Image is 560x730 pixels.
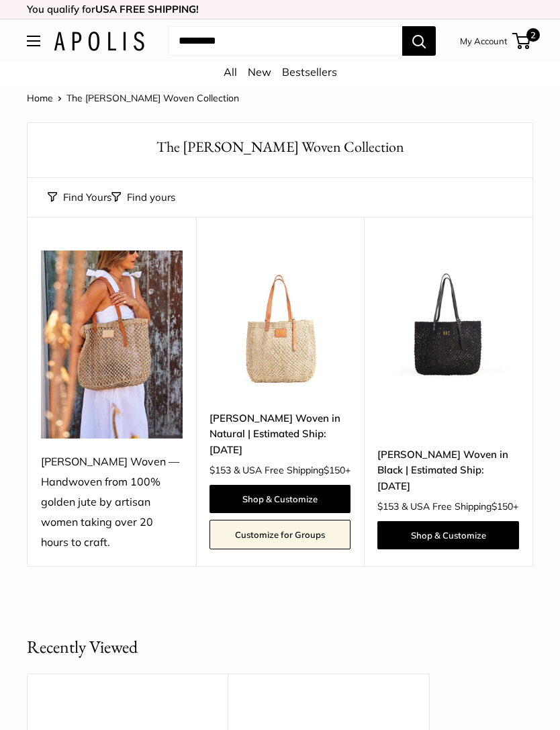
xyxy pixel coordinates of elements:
a: [PERSON_NAME] Woven in Natural | Estimated Ship: [DATE] [209,410,351,457]
input: Search... [168,26,402,56]
span: & USA Free Shipping + [402,502,518,511]
img: Mercado Woven in Natural | Estimated Ship: Oct. 19th [209,250,351,392]
span: $153 [209,464,231,476]
div: [PERSON_NAME] Woven — Handwoven from 100% golden jute by artisan women taking over 20 hours to cr... [41,452,183,553]
a: Mercado Woven in Natural | Estimated Ship: Oct. 19thMercado Woven in Natural | Estimated Ship: Oc... [209,250,351,392]
span: $153 [377,500,399,512]
nav: Breadcrumb [27,89,239,107]
span: The [PERSON_NAME] Woven Collection [66,92,239,104]
button: Search [402,26,436,56]
a: Bestsellers [282,65,337,79]
button: Find Yours [48,188,111,207]
strong: USA FREE SHIPPING! [95,3,199,15]
img: Mercado Woven — Handwoven from 100% golden jute by artisan women taking over 20 hours to craft. [41,250,183,439]
a: 2 [514,33,530,49]
a: Home [27,92,53,104]
span: & USA Free Shipping + [234,465,351,475]
a: Shop & Customize [377,521,519,549]
a: My Account [460,33,508,49]
img: Mercado Woven in Black | Estimated Ship: Oct. 19th [377,250,519,392]
h2: Recently Viewed [27,634,138,660]
span: $150 [492,500,513,512]
span: 2 [526,28,540,42]
a: Shop & Customize [209,485,351,513]
a: New [248,65,271,79]
a: Mercado Woven in Black | Estimated Ship: Oct. 19thMercado Woven in Black | Estimated Ship: Oct. 19th [377,250,519,392]
a: [PERSON_NAME] Woven in Black | Estimated Ship: [DATE] [377,447,519,494]
img: Apolis [54,32,144,51]
a: Customize for Groups [209,520,351,549]
a: All [224,65,237,79]
span: $150 [324,464,345,476]
h1: The [PERSON_NAME] Woven Collection [48,136,512,157]
button: Filter collection [111,188,175,207]
button: Open menu [27,36,40,46]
